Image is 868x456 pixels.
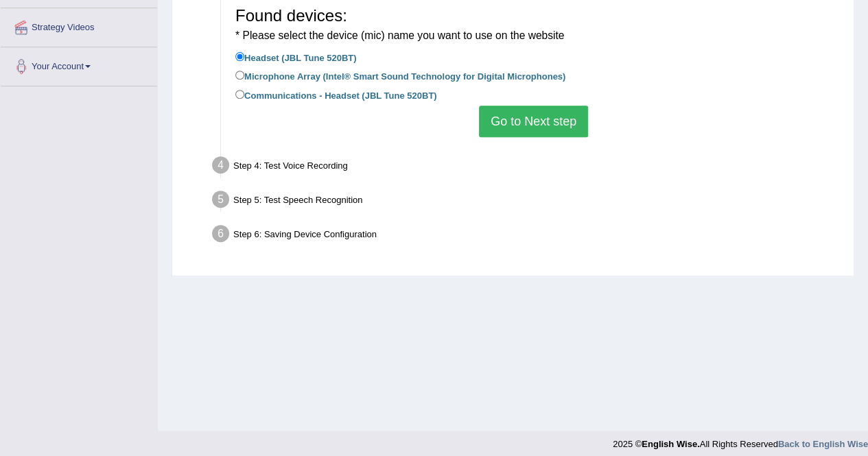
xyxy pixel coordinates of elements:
[613,431,868,451] div: 2025 © All Rights Reserved
[235,87,437,102] label: Communications - Headset (JBL Tune 520BT)
[235,71,244,80] input: Microphone Array (Intel® Smart Sound Technology for Digital Microphones)
[206,221,847,251] div: Step 6: Saving Device Configuration
[235,7,832,43] h3: Found devices:
[1,8,157,43] a: Strategy Videos
[642,439,699,449] strong: English Wise.
[235,90,244,99] input: Communications - Headset (JBL Tune 520BT)
[1,47,157,82] a: Your Account
[235,49,357,64] label: Headset (JBL Tune 520BT)
[206,152,847,182] div: Step 4: Test Voice Recording
[235,29,564,41] small: * Please select the device (mic) name you want to use on the website
[235,52,244,61] input: Headset (JBL Tune 520BT)
[206,187,847,217] div: Step 5: Test Speech Recognition
[778,439,868,449] a: Back to English Wise
[479,106,588,137] button: Go to Next step
[235,68,565,83] label: Microphone Array (Intel® Smart Sound Technology for Digital Microphones)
